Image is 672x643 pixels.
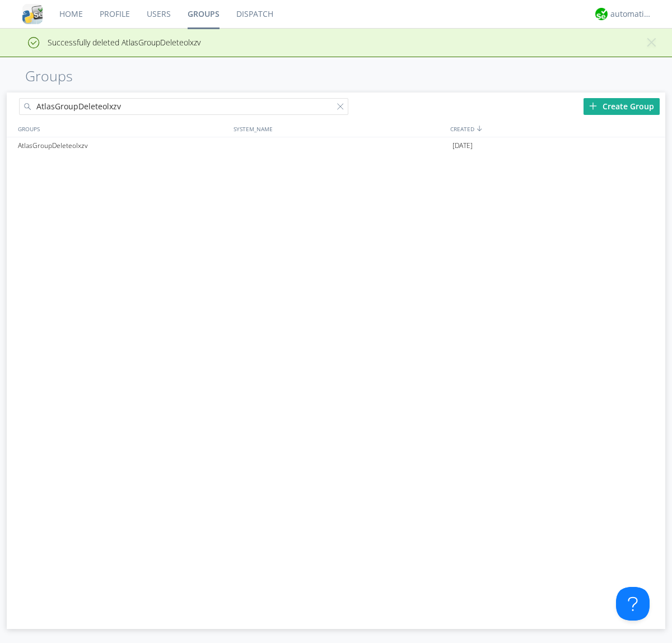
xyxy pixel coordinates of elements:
img: d2d01cd9b4174d08988066c6d424eccd [595,8,608,20]
div: CREATED [447,121,665,137]
a: AtlasGroupDeleteolxzv[DATE] [7,137,665,154]
span: Successfully deleted AtlasGroupDeleteolxzv [8,37,200,48]
div: GROUPS [15,121,228,137]
iframe: Toggle Customer Support [616,587,650,621]
div: AtlasGroupDeleteolxzv [15,137,231,154]
input: Search groups [19,98,348,115]
span: [DATE] [452,137,473,154]
div: automation+atlas [610,8,652,20]
div: SYSTEM_NAME [231,121,447,137]
img: plus.svg [589,102,597,110]
img: cddb5a64eb264b2086981ab96f4c1ba7 [22,4,43,24]
div: Create Group [584,98,660,115]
